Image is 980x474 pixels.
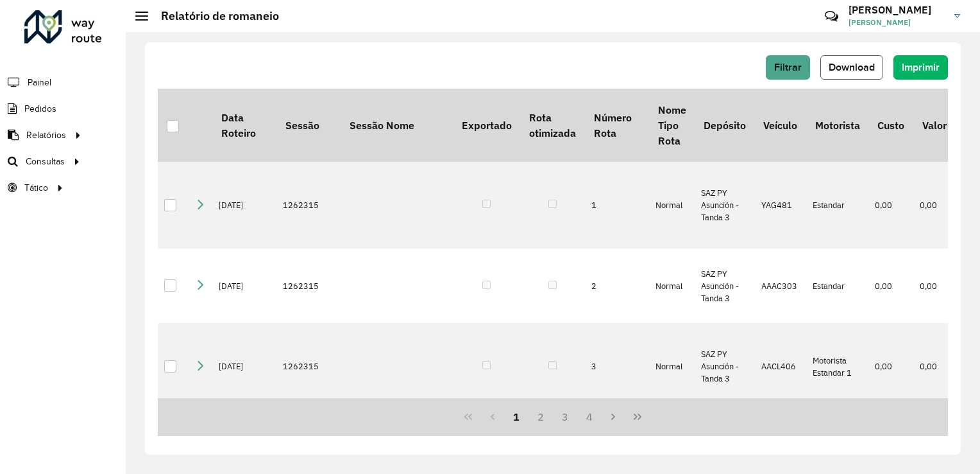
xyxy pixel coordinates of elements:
[577,405,602,429] button: 4
[902,62,940,73] span: Imprimir
[755,89,806,162] th: Veículo
[528,405,553,429] button: 2
[649,162,695,249] td: Normal
[829,62,875,73] span: Download
[755,249,806,323] td: AAAC303
[212,323,276,410] td: [DATE]
[585,162,649,249] td: 1
[820,55,883,80] button: Download
[913,323,955,410] td: 0,00
[849,4,945,16] h3: [PERSON_NAME]
[505,405,529,429] button: 1
[26,155,65,168] span: Consultas
[212,162,276,249] td: [DATE]
[341,89,453,162] th: Sessão Nome
[849,17,945,28] span: [PERSON_NAME]
[695,249,754,323] td: SAZ PY Asunción - Tanda 3
[755,162,806,249] td: YAG481
[649,249,695,323] td: Normal
[649,323,695,410] td: Normal
[868,323,913,410] td: 0,00
[806,249,868,323] td: Estandar
[913,89,955,162] th: Valor
[553,405,577,429] button: 3
[585,323,649,410] td: 3
[893,55,948,80] button: Imprimir
[212,89,276,162] th: Data Roteiro
[276,249,341,323] td: 1262315
[276,323,341,410] td: 1262315
[806,323,868,410] td: Motorista Estandar 1
[26,128,66,142] span: Relatórios
[695,89,754,162] th: Depósito
[774,62,802,73] span: Filtrar
[913,162,955,249] td: 0,00
[28,76,51,89] span: Painel
[806,89,868,162] th: Motorista
[24,181,48,195] span: Tático
[868,162,913,249] td: 0,00
[24,102,56,116] span: Pedidos
[520,89,584,162] th: Rota otimizada
[818,3,845,30] a: Contato Rápido
[868,249,913,323] td: 0,00
[913,249,955,323] td: 0,00
[766,55,810,80] button: Filtrar
[276,162,341,249] td: 1262315
[148,9,279,23] h2: Relatório de romaneio
[806,162,868,249] td: Estandar
[625,405,650,429] button: Last Page
[695,162,754,249] td: SAZ PY Asunción - Tanda 3
[212,249,276,323] td: [DATE]
[585,89,649,162] th: Número Rota
[649,89,695,162] th: Nome Tipo Rota
[695,323,754,410] td: SAZ PY Asunción - Tanda 3
[601,405,625,429] button: Next Page
[453,89,520,162] th: Exportado
[585,249,649,323] td: 2
[276,89,341,162] th: Sessão
[755,323,806,410] td: AACL406
[868,89,913,162] th: Custo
